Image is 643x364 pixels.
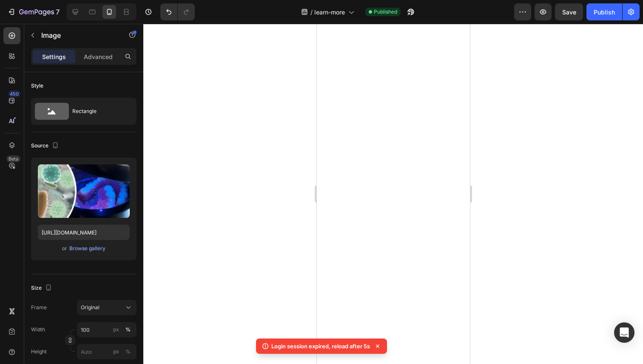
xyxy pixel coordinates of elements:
input: https://example.com/image.jpg [38,225,130,240]
label: Height [31,348,47,356]
iframe: Design area [317,24,470,364]
img: preview-image [38,164,130,218]
div: Open Intercom Messenger [614,322,634,343]
span: or [62,243,67,254]
button: Save [555,3,583,20]
span: / [310,8,313,17]
div: % [125,326,131,333]
div: Undo/Redo [160,3,195,20]
div: Browse gallery [69,245,105,252]
div: Publish [594,8,615,17]
div: Rectangle [72,102,124,121]
input: px% [77,344,137,359]
button: Browse gallery [69,244,106,253]
div: 450 [8,90,20,97]
button: px [123,347,133,357]
button: 7 [3,3,63,20]
button: px [123,324,133,335]
input: px% [77,322,137,337]
button: % [111,347,121,357]
div: Size [31,282,54,294]
button: Original [77,300,137,315]
div: Style [31,82,43,90]
div: px [113,326,119,333]
p: Settings [42,52,66,61]
label: Width [31,326,45,333]
p: Advanced [84,52,113,61]
div: Source [31,140,60,152]
div: % [125,348,131,356]
p: 7 [56,7,60,17]
div: Beta [6,155,20,162]
label: Frame [31,304,47,311]
p: Image [41,30,114,40]
span: learn-more [314,8,345,17]
p: Login session expired, reload after 5s [271,342,370,350]
div: px [113,348,119,356]
span: Published [374,8,397,16]
button: % [111,324,121,335]
span: Original [81,304,100,311]
span: Save [562,8,576,16]
button: Publish [586,3,622,20]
